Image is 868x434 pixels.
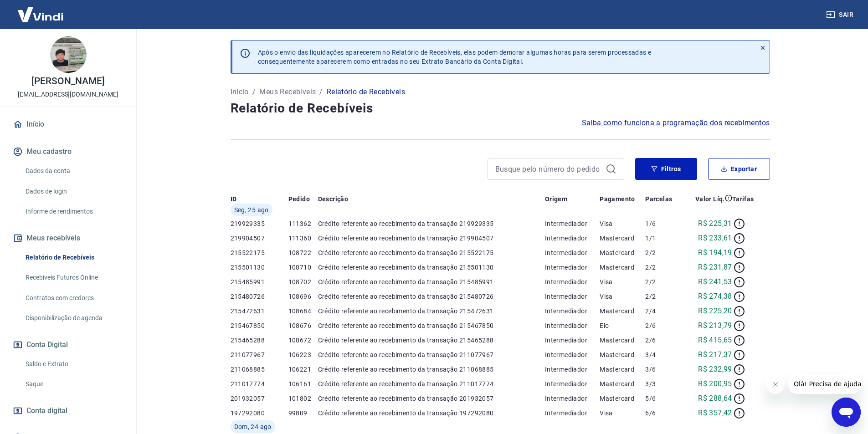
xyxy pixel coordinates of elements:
[318,350,545,359] p: Crédito referente ao recebimento da transação 211077967
[231,350,288,359] p: 211077967
[234,205,269,214] span: Seg, 25 ago
[545,394,600,403] p: Intermediador
[600,234,645,243] p: Mastercard
[698,262,732,273] p: R$ 231,87
[495,162,602,176] input: Busque pelo número do pedido
[600,321,645,330] p: Elo
[11,0,70,28] img: Vindi
[231,99,770,117] h4: Relatório de Recebíveis
[288,394,318,403] p: 101802
[288,365,318,374] p: 106221
[645,306,680,316] p: 2/4
[318,234,545,243] p: Crédito referente ao recebimento da transação 219904507
[545,263,600,272] p: Intermediador
[645,263,680,272] p: 2/2
[288,379,318,388] p: 106161
[698,291,732,302] p: R$ 274,38
[231,408,288,418] p: 197292080
[318,394,545,403] p: Crédito referente ao recebimento da transação 201932057
[22,355,125,373] a: Saldo e Extrato
[645,219,680,228] p: 1/6
[698,349,732,360] p: R$ 217,37
[582,117,770,128] a: Saiba como funciona a programação dos recebimentos
[645,234,680,243] p: 1/1
[698,364,732,375] p: R$ 232,99
[545,292,600,301] p: Intermediador
[22,268,125,287] a: Recebíveis Futuros Online
[318,379,545,388] p: Crédito referente ao recebimento da transação 211017774
[288,336,318,345] p: 108672
[600,394,645,403] p: Mastercard
[31,77,104,86] p: [PERSON_NAME]
[600,219,645,228] p: Visa
[600,365,645,374] p: Mastercard
[645,292,680,301] p: 2/2
[11,335,125,355] button: Conta Digital
[22,182,125,201] a: Dados de login
[698,393,732,404] p: R$ 288,64
[231,194,237,204] p: ID
[698,335,732,346] p: R$ 415,65
[824,6,857,23] button: Sair
[832,398,861,427] iframe: Botão para abrir a janela de mensagens
[545,248,600,257] p: Intermediador
[231,321,288,330] p: 215467850
[645,277,680,286] p: 2/2
[318,306,545,316] p: Crédito referente ao recebimento da transação 215472631
[319,87,323,97] p: /
[545,234,600,243] p: Intermediador
[600,277,645,286] p: Visa
[288,219,318,228] p: 111362
[645,379,680,388] p: 3/3
[318,248,545,257] p: Crédito referente ao recebimento da transação 215522175
[545,350,600,359] p: Intermediador
[22,375,125,393] a: Saque
[600,350,645,359] p: Mastercard
[732,194,754,204] p: Tarifas
[698,320,732,331] p: R$ 213,79
[11,401,125,421] a: Conta digital
[635,158,697,180] button: Filtros
[698,218,732,229] p: R$ 225,31
[231,263,288,272] p: 215501130
[327,87,405,97] p: Relatório de Recebíveis
[231,292,288,301] p: 215480726
[231,379,288,388] p: 211017774
[600,336,645,345] p: Mastercard
[600,248,645,257] p: Mastercard
[698,247,732,258] p: R$ 194,19
[318,408,545,418] p: Crédito referente ao recebimento da transação 197292080
[645,321,680,330] p: 2/6
[600,306,645,316] p: Mastercard
[50,36,87,73] img: 6e61b937-904a-4981-a2f4-9903c7d94729.jpeg
[259,87,316,97] a: Meus Recebíveis
[318,263,545,272] p: Crédito referente ao recebimento da transação 215501130
[258,48,652,66] p: Após o envio das liquidações aparecerem no Relatório de Recebíveis, elas podem demorar algumas ho...
[22,162,125,180] a: Dados da conta
[545,336,600,345] p: Intermediador
[22,289,125,307] a: Contratos com credores
[318,365,545,374] p: Crédito referente ao recebimento da transação 211068885
[288,194,310,204] p: Pedido
[708,158,770,180] button: Exportar
[645,336,680,345] p: 2/6
[698,276,732,287] p: R$ 241,53
[318,336,545,345] p: Crédito referente ao recebimento da transação 215465288
[231,336,288,345] p: 215465288
[22,202,125,221] a: Informe de rendimentos
[22,309,125,327] a: Disponibilização de agenda
[231,87,249,97] a: Início
[698,378,732,389] p: R$ 200,95
[231,248,288,257] p: 215522175
[766,376,785,394] iframe: Fechar mensagem
[545,365,600,374] p: Intermediador
[288,277,318,286] p: 108702
[600,194,635,204] p: Pagamento
[545,194,567,204] p: Origem
[18,90,118,99] p: [EMAIL_ADDRESS][DOMAIN_NAME]
[11,228,125,248] button: Meus recebíveis
[788,374,861,394] iframe: Mensagem da empresa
